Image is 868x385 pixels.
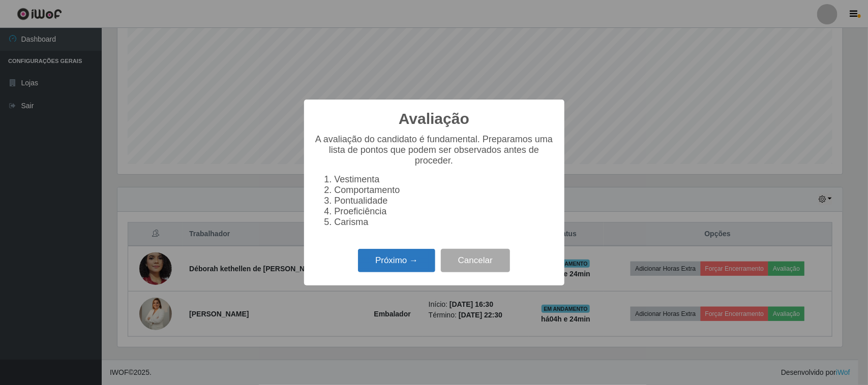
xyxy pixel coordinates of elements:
[441,249,510,273] button: Cancelar
[335,185,554,196] li: Comportamento
[335,174,554,185] li: Vestimenta
[399,110,469,128] h2: Avaliação
[358,249,435,273] button: Próximo →
[335,206,554,217] li: Proeficiência
[335,217,554,228] li: Carisma
[335,196,554,206] li: Pontualidade
[314,134,554,166] p: A avaliação do candidato é fundamental. Preparamos uma lista de pontos que podem ser observados a...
